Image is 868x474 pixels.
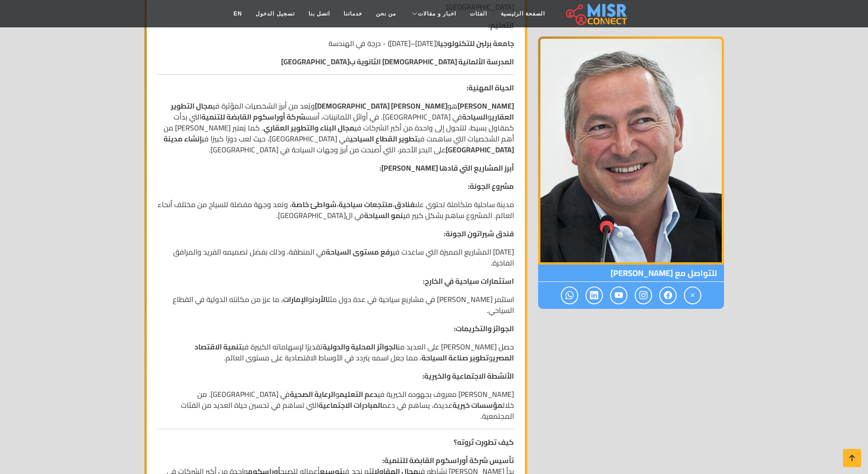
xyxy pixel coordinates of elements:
[281,55,514,68] strong: المدرسة الألمانية [DEMOGRAPHIC_DATA] الثانوية ب[GEOGRAPHIC_DATA]
[158,341,514,363] p: حصل [PERSON_NAME] على العديد من تقديرًا لإسهاماته الكبيرة في و ، مما جعل اسمه يتردد في الأوساط ال...
[158,389,514,422] p: [PERSON_NAME] معروف بجهوده الخيرية في و في [GEOGRAPHIC_DATA]. من خلال عديدة، يساهم في دعم التي تس...
[337,5,369,22] a: خدماتنا
[421,351,488,365] strong: تطوير صناعة السياحة
[418,10,456,18] span: اخبار و مقالات
[318,398,382,412] strong: المبادرات الاجتماعية
[290,387,335,401] strong: الرعاية الصحية
[227,5,249,22] a: EN
[249,5,301,22] a: تسجيل الدخول
[494,5,552,22] a: الصفحة الرئيسية
[423,274,514,288] strong: استثمارات سياحية في الخارج:
[468,179,514,193] strong: مشروع الجونة:
[315,99,447,113] strong: [PERSON_NAME] [DEMOGRAPHIC_DATA]
[263,121,354,135] strong: مجال البناء والتطوير العقاري
[380,161,514,175] strong: أبرز المشاريع التي قادها [PERSON_NAME]:
[158,246,514,268] p: [DATE] المشاريع المميزة التي ساعدت في في المنطقة، وذلك بفضل تصميمه الفريد والمرافق الفاخرة.
[302,5,337,22] a: اتصل بنا
[339,198,393,211] strong: منتجعات سياحية
[201,110,305,124] strong: شركة أوراسكوم القابضة للتنمية
[164,132,514,156] strong: إنشاء مدينة [GEOGRAPHIC_DATA]
[457,99,514,113] strong: [PERSON_NAME]
[364,208,403,222] strong: نمو السياحة
[369,5,403,22] a: من نحن
[403,5,463,22] a: اخبار و مقالات
[538,265,724,282] span: للتواصل مع [PERSON_NAME]
[538,36,724,265] img: سميح ساويرس
[158,100,514,155] p: هو ويُعد من أبرز الشخصيات المؤثرة في و في [GEOGRAPHIC_DATA]. في أوائل الثمانينات، أسس التي بدأت ك...
[195,340,514,365] strong: تنمية الاقتصاد المصري
[452,398,503,412] strong: مؤسسات خيرية
[171,99,514,124] strong: مجال التطوير العقاري
[454,435,514,449] strong: كيف تطورت ثروته؟
[395,198,415,211] strong: فنادق
[444,227,514,240] strong: فندق شيراتون الجونة:
[158,294,514,316] p: استثمر [PERSON_NAME] في مشاريع سياحية في عدة دول مثل و ، ما عزز من مكانته الدولية في القطاع السياحي.
[382,453,514,467] strong: تأسيس شركة أوراسكوم القابضة للتنمية:
[566,2,627,25] img: main.misr_connect
[312,292,328,306] strong: الأردن
[462,110,488,124] strong: السياحة
[158,199,514,221] p: مدينة ساحلية متكاملة تحتوي على ، ، ، وتعد وجهة مفضلة للسياح من مختلف أنحاء العالم. المشروع ساهم ب...
[454,322,514,335] strong: الجوائز والتكريمات:
[438,36,514,50] strong: جامعة برلين للتكنولوجيا
[326,245,393,259] strong: رفع مستوى السياحة
[292,198,337,211] strong: شواطئ خاصة
[158,38,514,49] p: ([DATE]–[DATE]) - درجة في الهندسة
[350,132,418,146] strong: تطوير القطاع السياحي
[463,5,494,22] a: الفئات
[283,292,308,306] strong: الإمارات
[422,369,514,383] strong: الأنشطة الاجتماعية والخيرية:
[467,81,514,94] strong: الحياة المهنية:
[339,387,378,401] strong: دعم التعليم
[323,340,398,354] strong: الجوائز المحلية والدولية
